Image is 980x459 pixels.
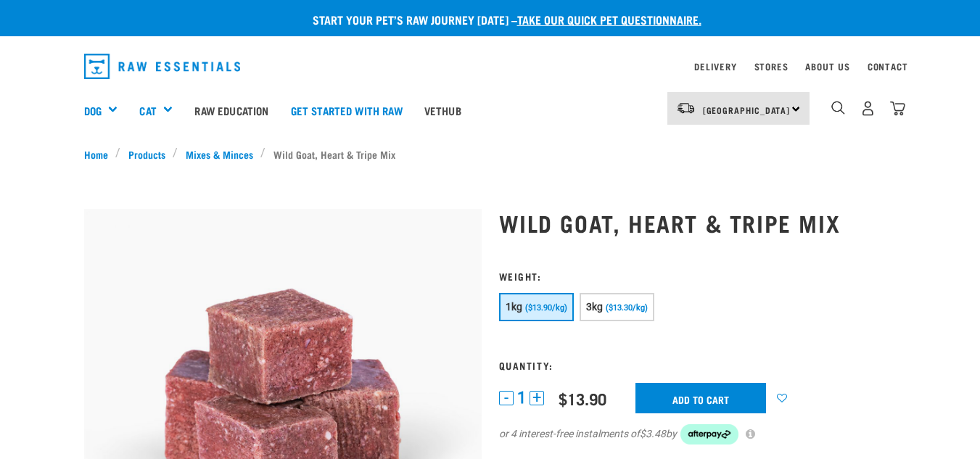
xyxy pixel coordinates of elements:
[280,81,413,139] a: Get started with Raw
[559,389,606,408] div: $13.90
[831,101,845,115] img: home-icon-1@2x.png
[506,301,523,313] span: 1kg
[703,107,791,112] span: [GEOGRAPHIC_DATA]
[586,301,604,313] span: 3kg
[680,424,738,444] img: Afterpay
[499,391,514,405] button: -
[754,64,788,69] a: Stores
[890,101,905,116] img: home-icon@2x.png
[530,391,544,405] button: +
[517,16,701,22] a: take our quick pet questionnaire.
[499,270,897,281] h3: Weight:
[676,102,696,115] img: van-moving.png
[184,81,279,139] a: Raw Education
[84,146,116,162] a: Home
[84,54,241,79] img: Raw Essentials Logo
[640,426,666,442] span: $3.48
[413,81,472,139] a: Vethub
[499,424,897,444] div: or 4 interest-free instalments of by
[499,360,897,371] h3: Quantity:
[580,293,654,321] button: 3kg ($13.30/kg)
[499,293,574,321] button: 1kg ($13.90/kg)
[120,146,173,162] a: Products
[635,383,766,413] input: Add to cart
[139,102,156,119] a: Cat
[860,101,876,116] img: user.png
[499,210,897,236] h1: Wild Goat, Heart & Tripe Mix
[868,64,908,69] a: Contact
[84,102,102,119] a: Dog
[805,64,849,69] a: About Us
[73,48,908,85] nav: dropdown navigation
[517,390,526,405] span: 1
[694,64,736,69] a: Delivery
[525,303,567,313] span: ($13.90/kg)
[178,146,260,162] a: Mixes & Minces
[606,303,648,313] span: ($13.30/kg)
[84,146,897,162] nav: breadcrumbs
